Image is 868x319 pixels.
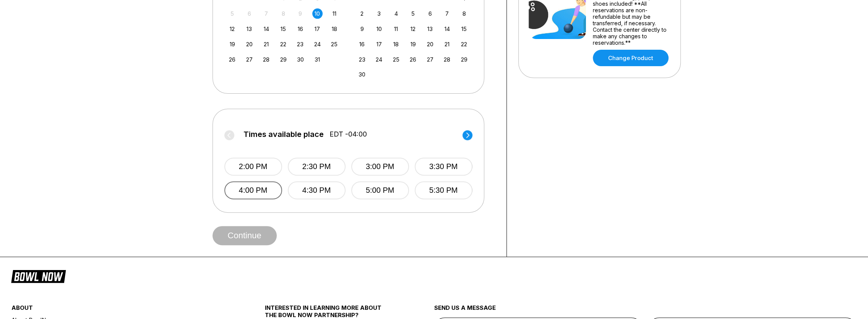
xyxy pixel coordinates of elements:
[374,54,384,65] div: Choose Monday, November 24th, 2025
[408,8,418,19] div: Choose Wednesday, November 5th, 2025
[224,158,282,176] button: 2:00 PM
[415,181,472,199] button: 5:30 PM
[295,39,305,49] div: Choose Thursday, October 23rd, 2025
[329,24,339,34] div: Choose Saturday, October 18th, 2025
[357,8,367,19] div: Choose Sunday, November 2nd, 2025
[244,24,255,34] div: Choose Monday, October 13th, 2025
[459,8,469,19] div: Choose Saturday, November 8th, 2025
[261,24,271,34] div: Choose Tuesday, October 14th, 2025
[351,181,409,199] button: 5:00 PM
[295,24,305,34] div: Choose Thursday, October 16th, 2025
[434,304,857,317] div: send us a message
[227,8,237,19] div: Not available Sunday, October 5th, 2025
[425,39,435,49] div: Choose Thursday, November 20th, 2025
[425,24,435,34] div: Choose Thursday, November 13th, 2025
[312,8,323,19] div: Choose Friday, October 10th, 2025
[459,39,469,49] div: Choose Saturday, November 22nd, 2025
[244,39,255,49] div: Choose Monday, October 20th, 2025
[425,54,435,65] div: Choose Thursday, November 27th, 2025
[312,54,323,65] div: Choose Friday, October 31st, 2025
[244,8,255,19] div: Not available Monday, October 6th, 2025
[224,181,282,199] button: 4:00 PM
[278,39,289,49] div: Choose Wednesday, October 22nd, 2025
[357,69,367,80] div: Choose Sunday, November 30th, 2025
[261,8,271,19] div: Not available Tuesday, October 7th, 2025
[288,158,346,176] button: 2:30 PM
[357,24,367,34] div: Choose Sunday, November 9th, 2025
[442,8,452,19] div: Choose Friday, November 7th, 2025
[408,54,418,65] div: Choose Wednesday, November 26th, 2025
[357,54,367,65] div: Choose Sunday, November 23rd, 2025
[391,24,401,34] div: Choose Tuesday, November 11th, 2025
[374,24,384,34] div: Choose Monday, November 10th, 2025
[391,54,401,65] div: Choose Tuesday, November 25th, 2025
[227,54,237,65] div: Choose Sunday, October 26th, 2025
[329,39,339,49] div: Choose Saturday, October 25th, 2025
[351,158,409,176] button: 3:00 PM
[391,39,401,49] div: Choose Tuesday, November 18th, 2025
[329,8,339,19] div: Choose Saturday, October 11th, 2025
[278,8,289,19] div: Not available Wednesday, October 8th, 2025
[227,39,237,49] div: Choose Sunday, October 19th, 2025
[408,39,418,49] div: Choose Wednesday, November 19th, 2025
[261,39,271,49] div: Choose Tuesday, October 21st, 2025
[357,39,367,49] div: Choose Sunday, November 16th, 2025
[295,54,305,65] div: Choose Thursday, October 30th, 2025
[288,181,346,199] button: 4:30 PM
[329,130,367,138] span: EDT -04:00
[459,24,469,34] div: Choose Saturday, November 15th, 2025
[442,39,452,49] div: Choose Friday, November 21st, 2025
[278,24,289,34] div: Choose Wednesday, October 15th, 2025
[425,8,435,19] div: Choose Thursday, November 6th, 2025
[312,24,323,34] div: Choose Friday, October 17th, 2025
[374,8,384,19] div: Choose Monday, November 3rd, 2025
[243,130,324,138] span: Times available place
[442,24,452,34] div: Choose Friday, November 14th, 2025
[391,8,401,19] div: Choose Tuesday, November 4th, 2025
[11,304,223,315] div: about
[278,54,289,65] div: Choose Wednesday, October 29th, 2025
[415,158,472,176] button: 3:30 PM
[312,39,323,49] div: Choose Friday, October 24th, 2025
[459,54,469,65] div: Choose Saturday, November 29th, 2025
[261,54,271,65] div: Choose Tuesday, October 28th, 2025
[408,24,418,34] div: Choose Wednesday, November 12th, 2025
[295,8,305,19] div: Not available Thursday, October 9th, 2025
[593,50,668,66] a: Change Product
[244,54,255,65] div: Choose Monday, October 27th, 2025
[442,54,452,65] div: Choose Friday, November 28th, 2025
[227,24,237,34] div: Choose Sunday, October 12th, 2025
[374,39,384,49] div: Choose Monday, November 17th, 2025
